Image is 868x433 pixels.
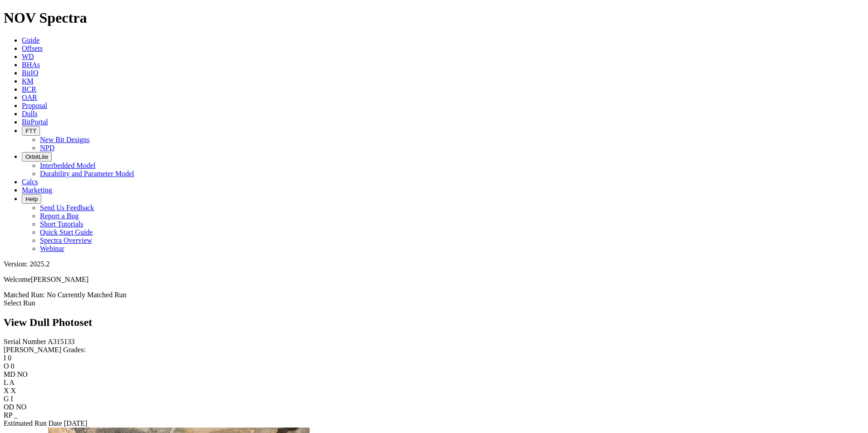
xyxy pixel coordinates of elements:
a: BHAs [22,61,40,69]
span: I [11,395,13,403]
span: NO [16,403,26,411]
a: Send Us Feedback [40,204,94,212]
label: G [4,395,9,403]
a: Calcs [22,178,38,186]
a: NPD [40,144,54,152]
a: Report a Bug [40,212,79,220]
label: Serial Number [4,338,46,345]
label: I [4,354,6,362]
a: Quick Start Guide [40,228,93,236]
span: X [11,387,16,394]
a: Spectra Overview [40,236,92,244]
span: 0 [11,362,15,370]
span: Help [25,196,38,202]
a: WD [22,53,34,60]
label: X [4,387,9,394]
a: Proposal [22,102,47,109]
span: _ [14,411,18,419]
a: New Bit Designs [40,136,89,143]
span: NO [17,370,28,378]
a: BitIQ [22,69,38,77]
label: RP [4,411,12,419]
label: O [4,362,9,370]
span: Matched Run: [4,291,45,299]
span: [PERSON_NAME] [31,276,89,283]
a: Interbedded Model [40,162,95,169]
a: Durability and Parameter Model [40,170,134,177]
a: BitPortal [22,118,48,126]
button: Help [22,194,41,204]
a: Webinar [40,245,64,252]
span: FTT [25,128,36,134]
div: Version: 2025.2 [4,260,864,268]
span: No Currently Matched Run [47,291,127,299]
p: Welcome [4,276,864,284]
span: A315133 [48,338,75,345]
div: [PERSON_NAME] Grades: [4,346,864,354]
a: OAR [22,93,37,101]
a: Offsets [22,44,43,52]
span: [DATE] [64,419,88,427]
span: 0 [8,354,11,362]
label: L [4,379,8,386]
h2: View Dull Photoset [4,316,864,329]
button: OrbitLite [22,152,52,162]
span: A [9,379,15,386]
button: FTT [22,126,40,136]
span: OrbitLite [25,153,48,160]
a: Guide [22,36,39,44]
label: MD [4,370,15,378]
a: BCR [22,85,36,93]
a: KM [22,77,34,85]
h1: NOV Spectra [4,10,864,26]
label: OD [4,403,14,411]
a: Dulls [22,110,38,118]
label: Estimated Run Date [4,419,62,427]
a: Marketing [22,186,52,194]
a: Select Run [4,299,35,307]
a: Short Tutorials [40,220,84,228]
